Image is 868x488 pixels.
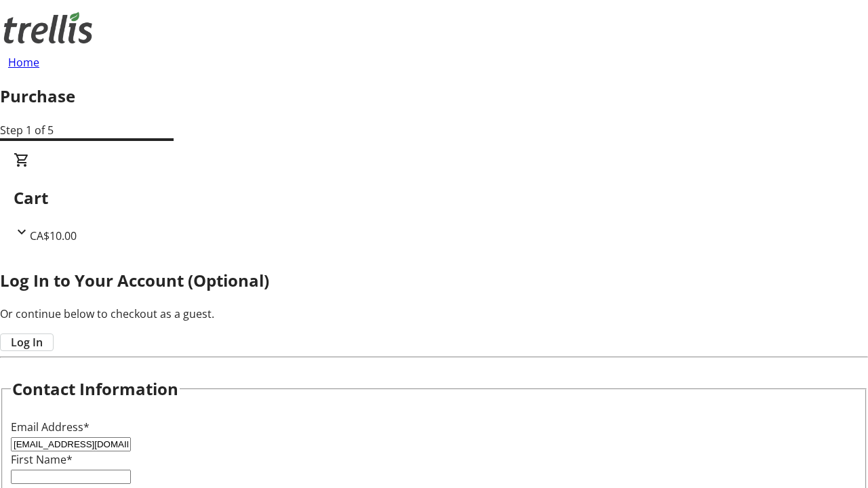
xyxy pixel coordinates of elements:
h2: Contact Information [12,377,178,401]
span: Log In [11,334,43,350]
div: CartCA$10.00 [14,152,854,244]
h2: Cart [14,186,854,210]
span: CA$10.00 [30,228,77,243]
label: First Name* [11,452,73,467]
label: Email Address* [11,420,90,434]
